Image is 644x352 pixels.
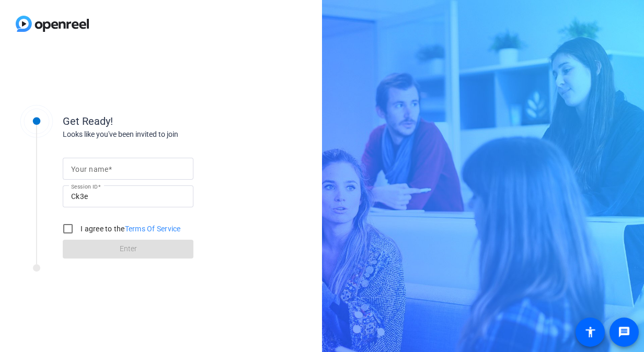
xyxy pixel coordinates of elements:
mat-label: Your name [71,165,108,173]
a: Terms Of Service [125,225,181,233]
div: Get Ready! [63,113,272,129]
div: Looks like you've been invited to join [63,129,272,140]
label: I agree to the [78,224,181,234]
mat-icon: accessibility [584,326,596,338]
mat-label: Session ID [71,183,98,190]
mat-icon: message [618,326,630,338]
